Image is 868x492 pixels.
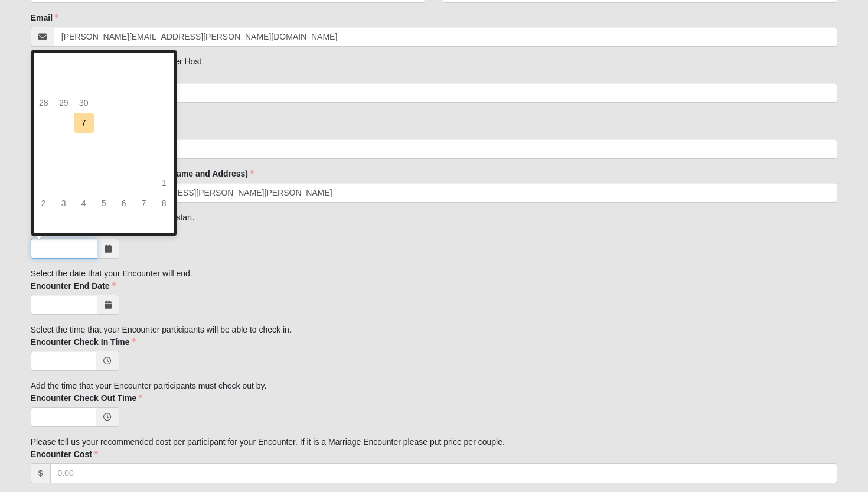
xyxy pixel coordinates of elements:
[134,73,154,93] th: Fr
[154,113,174,133] td: 11
[94,193,114,213] td: 5
[34,53,54,73] th: «
[31,392,142,404] label: Encounter Check Out Time
[154,193,174,213] td: 8
[74,173,94,193] td: 28
[154,53,174,73] th: »
[94,153,114,173] td: 22
[34,113,54,133] td: 5
[54,113,74,133] td: 6
[114,133,134,153] td: 16
[154,73,174,93] th: Sa
[34,93,54,113] td: 28
[94,133,114,153] td: 15
[34,173,54,193] td: 26
[74,193,94,213] td: 4
[114,173,134,193] td: 30
[94,73,114,93] th: We
[54,133,74,153] td: 13
[94,173,114,193] td: 29
[54,53,154,73] th: [DATE]
[31,463,50,483] span: $
[34,73,54,93] th: Su
[31,280,116,292] label: Encounter End Date
[114,153,134,173] td: 23
[134,113,154,133] td: 10
[54,193,74,213] td: 3
[134,133,154,153] td: 17
[154,173,174,193] td: 1
[34,133,54,153] td: 12
[74,133,94,153] td: 14
[31,448,98,460] label: Encounter Cost
[134,93,154,113] td: 3
[74,93,94,113] td: 30
[50,463,838,483] input: 0.00
[74,73,94,93] th: Tu
[114,113,134,133] td: 9
[134,153,154,173] td: 24
[34,193,54,213] td: 2
[134,193,154,213] td: 7
[94,93,114,113] td: 1
[54,93,74,113] td: 29
[54,73,74,93] th: Mo
[134,173,154,193] td: 31
[34,213,174,233] th: [DATE]
[154,133,174,153] td: 18
[114,193,134,213] td: 6
[114,93,134,113] td: 2
[54,173,74,193] td: 27
[54,153,74,173] td: 20
[74,113,94,133] td: 7
[154,153,174,173] td: 25
[31,336,136,348] label: Encounter Check In Time
[34,153,54,173] td: 19
[154,93,174,113] td: 4
[114,73,134,93] th: Th
[74,153,94,173] td: 21
[94,113,114,133] td: 8
[31,12,58,24] label: Email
